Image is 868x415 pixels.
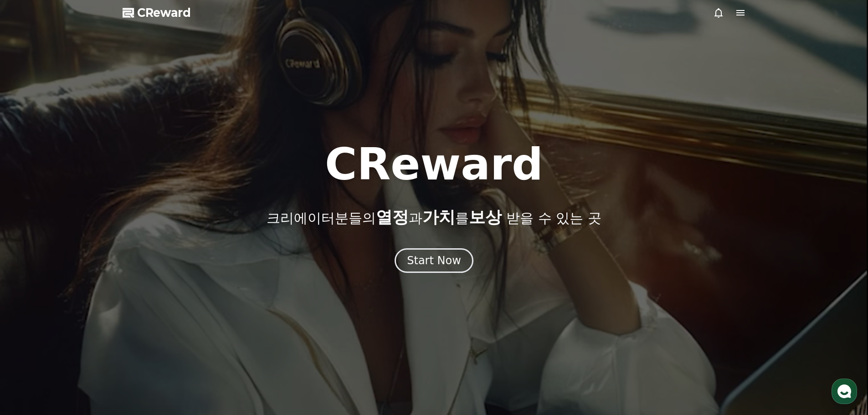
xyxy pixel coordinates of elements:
[137,5,191,20] span: CReward
[469,208,502,226] span: 보상
[325,143,543,186] h1: CReward
[407,253,461,268] div: Start Now
[267,208,601,226] p: 크리에이터분들의 과 를 받을 수 있는 곳
[395,257,473,266] a: Start Now
[376,208,409,226] span: 열정
[123,5,191,20] a: CReward
[395,248,473,273] button: Start Now
[422,208,455,226] span: 가치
